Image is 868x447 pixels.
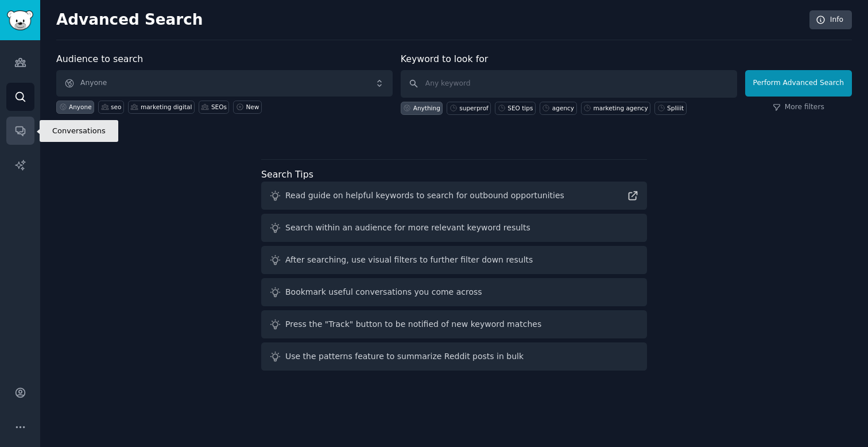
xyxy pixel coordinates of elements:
[285,286,482,298] div: Bookmark useful conversations you come across
[246,103,259,111] div: New
[667,104,684,112] div: Spliiit
[111,103,121,111] div: seo
[401,53,489,64] label: Keyword to look for
[285,190,564,202] div: Read guide on helpful keywords to search for outbound opportunities
[809,10,852,30] a: Info
[285,350,524,363] div: Use the patterns feature to summarize Reddit posts in bulk
[285,222,530,234] div: Search within an audience for more relevant keyword results
[69,103,92,111] div: Anyone
[459,104,488,112] div: superprof
[56,70,393,97] button: Anyone
[233,101,261,114] a: New
[413,104,440,112] div: Anything
[285,318,541,330] div: Press the "Track" button to be notified of new keyword matches
[7,10,33,30] img: GummySearch logo
[552,104,574,112] div: agency
[594,104,648,112] div: marketing agency
[773,102,824,113] a: More filters
[56,11,803,29] h2: Advanced Search
[507,104,533,112] div: SEO tips
[261,169,313,180] label: Search Tips
[401,70,737,98] input: Any keyword
[56,53,143,64] label: Audience to search
[211,103,227,111] div: SEOs
[141,103,192,111] div: marketing digital
[745,70,852,97] button: Perform Advanced Search
[285,254,533,266] div: After searching, use visual filters to further filter down results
